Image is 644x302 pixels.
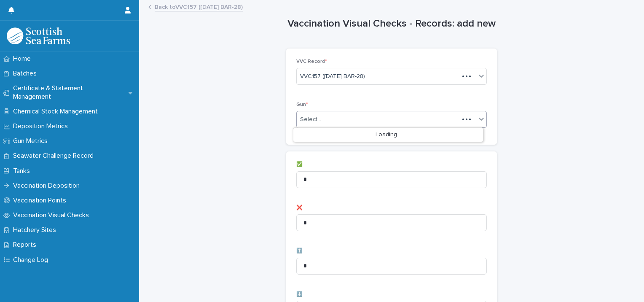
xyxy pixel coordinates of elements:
p: Vaccination Deposition [10,182,86,190]
span: ⬇️ [296,292,303,297]
p: Vaccination Visual Checks [10,211,96,219]
p: Gun Metrics [10,137,54,145]
p: Home [10,55,38,63]
span: ✅ [296,162,303,167]
span: ⬆️ [296,248,303,253]
p: Deposition Metrics [10,122,75,130]
p: Certificate & Statement Management [10,84,129,100]
span: Gun [296,102,308,107]
p: Hatchery Sites [10,226,63,234]
div: Loading... [293,128,483,142]
span: VVC157 ([DATE] BAR-28) [300,72,365,81]
p: Batches [10,70,43,78]
a: Back toVVC157 ([DATE] BAR-28) [155,2,243,11]
p: Tanks [10,167,37,175]
p: Vaccination Points [10,197,73,205]
p: Seawater Challenge Record [10,152,100,160]
p: Change Log [10,256,55,264]
h1: Vaccination Visual Checks - Records: add new [286,18,497,30]
p: Chemical Stock Management [10,108,105,116]
span: VVC Record [296,59,327,64]
img: uOABhIYSsOPhGJQdTwEw [7,27,70,44]
p: Reports [10,241,43,249]
div: Select... [300,115,321,124]
span: ❌ [296,205,303,210]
